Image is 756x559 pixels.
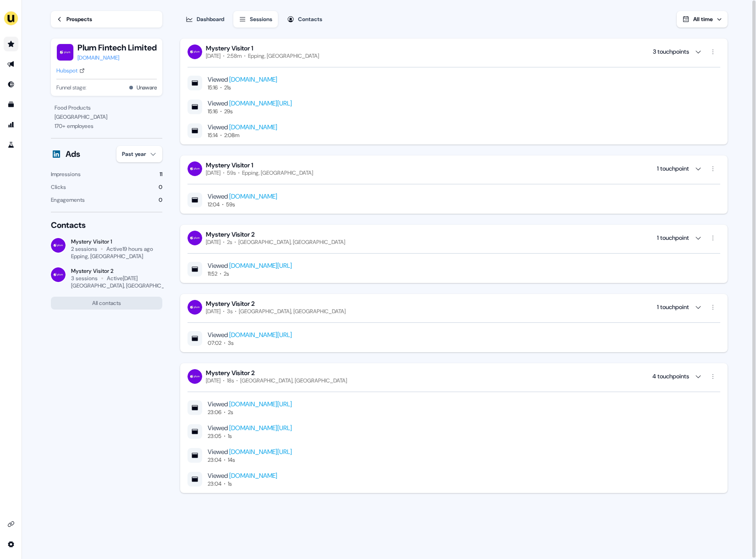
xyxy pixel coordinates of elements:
[677,11,728,28] button: All time
[77,42,157,53] button: Plum Fintech Limited
[208,456,221,464] div: 23:04
[227,377,234,384] div: 18s
[208,432,221,440] div: 23:05
[51,170,81,179] div: Impressions
[227,308,232,315] div: 3s
[180,11,230,28] button: Dashboard
[71,275,98,282] div: 3 sessions
[188,299,720,315] button: Mystery Visitor 2[DATE]3s[GEOGRAPHIC_DATA], [GEOGRAPHIC_DATA] 1 touchpoint
[229,99,292,107] a: [DOMAIN_NAME][URL]
[66,15,92,24] div: Prospects
[56,83,86,92] span: Funnel stage:
[188,230,720,246] button: Mystery Visitor 2[DATE]2s[GEOGRAPHIC_DATA], [GEOGRAPHIC_DATA] 1 touchpoint
[208,270,217,277] div: 11:52
[208,108,218,115] div: 15:16
[206,299,346,308] div: Mystery Visitor 2
[71,245,97,253] div: 2 sessions
[208,423,292,432] div: Viewed
[208,75,277,84] div: Viewed
[250,15,272,24] div: Sessions
[228,456,235,464] div: 14s
[208,480,221,487] div: 23:04
[197,15,224,24] div: Dashboard
[4,77,18,92] a: Go to Inbound
[206,230,345,238] div: Mystery Visitor 2
[55,103,159,112] div: Food Products
[224,132,239,139] div: 2:08m
[116,146,162,162] button: Past year
[652,372,689,381] div: 4 touchpoints
[657,303,689,312] div: 1 touchpoint
[51,195,85,205] div: Engagements
[71,267,162,275] div: Mystery Visitor 2
[233,11,278,28] button: Sessions
[206,169,221,177] div: [DATE]
[224,84,231,91] div: 21s
[693,16,713,23] span: All time
[4,57,18,72] a: Go to outbound experience
[206,161,313,169] div: Mystery Visitor 1
[206,377,221,384] div: [DATE]
[188,246,720,277] div: Mystery Visitor 2[DATE]2s[GEOGRAPHIC_DATA], [GEOGRAPHIC_DATA] 1 touchpoint
[4,37,18,51] a: Go to prospects
[206,369,347,377] div: Mystery Visitor 2
[71,253,143,260] div: Epping, [GEOGRAPHIC_DATA]
[229,448,292,456] a: [DOMAIN_NAME][URL]
[4,537,18,552] a: Go to integrations
[206,308,221,315] div: [DATE]
[188,161,720,177] button: Mystery Visitor 1[DATE]59sEpping, [GEOGRAPHIC_DATA] 1 touchpoint
[224,270,229,277] div: 2s
[206,44,319,52] div: Mystery Visitor 1
[55,122,159,131] div: 170 + employees
[159,183,162,192] div: 0
[229,123,277,131] a: [DOMAIN_NAME]
[160,170,162,179] div: 11
[227,169,236,177] div: 59s
[55,112,159,122] div: [GEOGRAPHIC_DATA]
[229,471,277,480] a: [DOMAIN_NAME]
[206,52,221,60] div: [DATE]
[208,471,277,480] div: Viewed
[229,331,292,339] a: [DOMAIN_NAME][URL]
[226,201,235,208] div: 59s
[208,132,218,139] div: 15:14
[77,53,157,62] a: [DOMAIN_NAME]
[657,164,689,173] div: 1 touchpoint
[188,44,720,60] button: Mystery Visitor 1[DATE]2:58mEpping, [GEOGRAPHIC_DATA] 3 touchpoints
[229,261,292,270] a: [DOMAIN_NAME][URL]
[71,282,179,289] div: [GEOGRAPHIC_DATA], [GEOGRAPHIC_DATA]
[208,99,292,108] div: Viewed
[4,138,18,152] a: Go to experiments
[248,52,319,60] div: Epping, [GEOGRAPHIC_DATA]
[107,275,138,282] div: Active [DATE]
[56,66,77,75] div: Hubspot
[106,245,153,253] div: Active 19 hours ago
[188,369,720,384] button: Mystery Visitor 2[DATE]18s[GEOGRAPHIC_DATA], [GEOGRAPHIC_DATA] 4 touchpoints
[228,339,233,347] div: 3s
[51,220,162,231] div: Contacts
[208,447,292,456] div: Viewed
[208,399,292,409] div: Viewed
[227,52,242,60] div: 2:58m
[56,66,85,75] a: Hubspot
[4,517,18,531] a: Go to integrations
[242,169,313,177] div: Epping, [GEOGRAPHIC_DATA]
[229,424,292,432] a: [DOMAIN_NAME][URL]
[229,400,292,408] a: [DOMAIN_NAME][URL]
[208,122,277,132] div: Viewed
[240,377,347,384] div: [GEOGRAPHIC_DATA], [GEOGRAPHIC_DATA]
[188,315,720,347] div: Mystery Visitor 2[DATE]3s[GEOGRAPHIC_DATA], [GEOGRAPHIC_DATA] 1 touchpoint
[208,84,218,91] div: 15:16
[208,192,277,201] div: Viewed
[229,192,277,200] a: [DOMAIN_NAME]
[188,384,720,487] div: Mystery Visitor 2[DATE]18s[GEOGRAPHIC_DATA], [GEOGRAPHIC_DATA] 4 touchpoints
[208,330,292,339] div: Viewed
[188,60,720,139] div: Mystery Visitor 1[DATE]2:58mEpping, [GEOGRAPHIC_DATA] 3 touchpoints
[238,238,345,246] div: [GEOGRAPHIC_DATA], [GEOGRAPHIC_DATA]
[239,308,346,315] div: [GEOGRAPHIC_DATA], [GEOGRAPHIC_DATA]
[208,201,220,208] div: 12:04
[281,11,328,28] button: Contacts
[229,75,277,83] a: [DOMAIN_NAME]
[4,117,18,132] a: Go to attribution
